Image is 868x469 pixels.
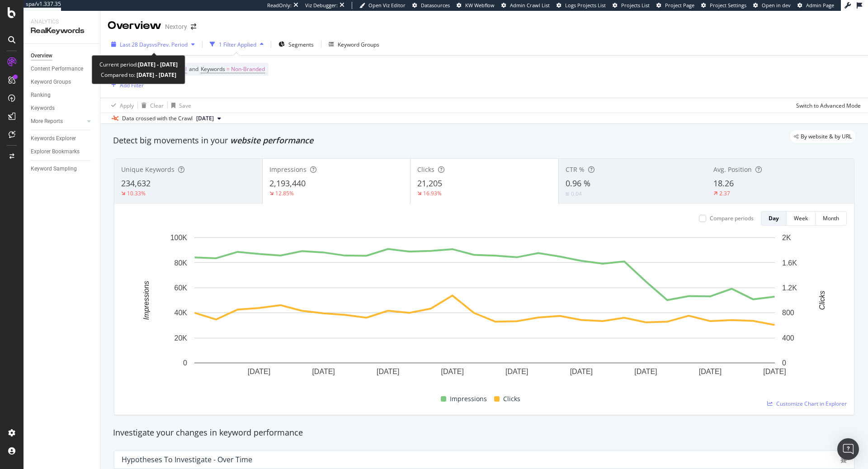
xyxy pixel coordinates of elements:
[794,214,808,222] div: Week
[557,2,606,9] a: Logs Projects List
[122,455,252,464] div: Hypotheses to Investigate - Over Time
[565,2,606,9] span: Logs Projects List
[150,102,164,109] div: Clear
[108,80,144,90] button: Add Filter
[120,41,152,48] span: Last 28 Days
[312,368,335,375] text: [DATE]
[787,211,816,226] button: Week
[796,102,861,109] div: Switch to Advanced Mode
[183,359,187,367] text: 0
[191,24,196,30] div: arrow-right-arrow-left
[138,61,178,68] b: [DATE] - [DATE]
[417,178,442,189] span: 21,205
[31,164,77,174] div: Keyword Sampling
[417,165,434,174] span: Clicks
[31,77,71,87] div: Keyword Groups
[170,234,188,242] text: 100K
[168,98,191,113] button: Save
[710,2,746,9] span: Project Settings
[840,457,847,463] div: bug
[31,90,51,100] div: Ranking
[338,41,379,48] div: Keyword Groups
[152,41,188,48] span: vs Prev. Period
[31,164,94,174] a: Keyword Sampling
[165,22,187,31] div: Nextory
[769,214,779,222] div: Day
[113,427,855,439] div: Investigate your changes in keyword performance
[823,214,839,222] div: Month
[196,114,214,123] span: 2025 Sep. 18th
[505,368,528,375] text: [DATE]
[120,102,134,109] div: Apply
[665,2,694,9] span: Project Page
[121,178,151,189] span: 234,632
[122,114,193,123] div: Data crossed with the Crawl
[122,233,847,390] svg: A chart.
[571,190,582,198] div: 0.04
[710,214,754,222] div: Compare periods
[621,2,650,9] span: Projects List
[108,37,198,52] button: Last 28 DaysvsPrev. Period
[763,368,786,375] text: [DATE]
[201,65,225,73] span: Keywords
[797,2,834,9] a: Admin Page
[782,284,797,292] text: 1.2K
[108,18,161,33] div: Overview
[465,2,495,9] span: KW Webflow
[457,2,495,9] a: KW Webflow
[566,193,569,195] img: Equal
[101,70,176,80] div: Compared to:
[566,178,590,189] span: 0.96 %
[782,334,794,342] text: 400
[818,291,826,310] text: Clicks
[776,400,847,407] span: Customize Chart in Explorer
[135,71,176,79] b: [DATE] - [DATE]
[31,51,52,61] div: Overview
[325,37,383,52] button: Keyword Groups
[713,165,752,174] span: Avg. Position
[699,368,722,375] text: [DATE]
[275,189,294,197] div: 12.85%
[31,117,63,126] div: More Reports
[762,2,791,9] span: Open in dev
[368,2,406,9] span: Open Viz Editor
[175,284,188,292] text: 60K
[99,59,178,70] div: Current period:
[31,77,94,87] a: Keyword Groups
[767,400,847,407] a: Customize Chart in Explorer
[701,2,746,9] a: Project Settings
[806,2,834,9] span: Admin Page
[127,189,146,197] div: 10.33%
[226,65,230,73] span: =
[120,81,144,89] div: Add Filter
[782,309,794,317] text: 800
[566,165,585,174] span: CTR %
[450,393,487,404] span: Impressions
[753,2,791,9] a: Open in dev
[175,334,188,342] text: 20K
[782,359,786,367] text: 0
[31,18,93,26] div: Analytics
[782,234,791,242] text: 2K
[634,368,657,375] text: [DATE]
[175,259,188,266] text: 80K
[189,65,198,73] span: and
[816,211,847,226] button: Month
[31,90,94,100] a: Ranking
[423,189,442,197] div: 16.93%
[269,165,307,174] span: Impressions
[31,64,83,74] div: Content Performance
[179,102,191,109] div: Save
[31,104,94,113] a: Keywords
[231,63,265,76] span: Non-Branded
[359,2,406,9] a: Open Viz Editor
[31,26,93,36] div: RealKeywords
[441,368,464,375] text: [DATE]
[801,134,852,139] span: By website & by URL
[275,37,317,52] button: Segments
[305,2,338,9] div: Viz Debugger:
[501,2,550,9] a: Admin Crawl List
[193,113,225,124] button: [DATE]
[31,134,94,143] a: Keywords Explorer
